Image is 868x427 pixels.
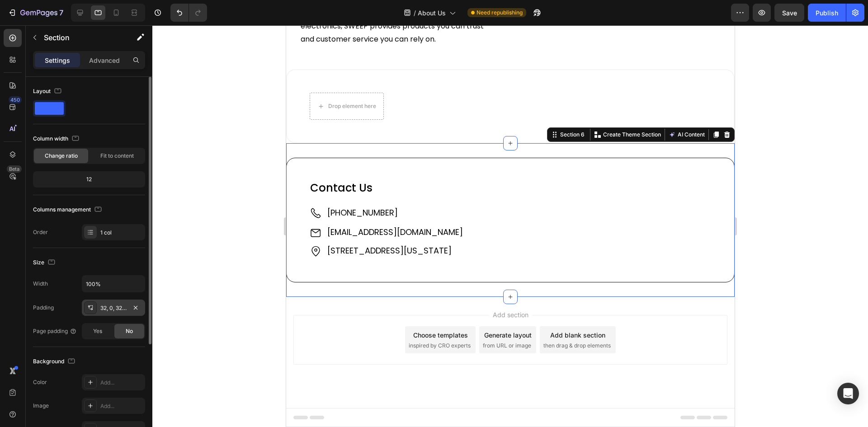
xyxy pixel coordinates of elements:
div: Choose templates [127,305,182,314]
div: Image [33,402,49,410]
div: Width [33,280,48,288]
div: Open Intercom Messenger [837,383,859,404]
div: Order [33,228,48,236]
button: Publish [808,4,846,22]
p: Section [44,32,118,43]
div: 450 [9,96,22,103]
div: 1 col [100,229,143,237]
button: 7 [4,4,67,22]
span: Change ratio [45,152,78,160]
span: Fit to content [100,152,134,160]
div: Undo/Redo [170,4,207,22]
span: About Us [418,8,446,18]
div: Beta [7,165,22,173]
span: No [126,327,133,335]
span: then drag & drop elements [257,316,325,324]
div: Column width [33,133,81,145]
p: Settings [45,56,70,65]
span: Add section [203,285,246,294]
span: from URL or image [197,316,245,324]
button: Save [774,4,804,22]
div: Add... [100,402,143,410]
div: Size [33,257,57,269]
p: 7 [59,7,63,18]
span: Yes [93,327,102,335]
iframe: To enrich screen reader interactions, please activate Accessibility in Grammarly extension settings [286,25,735,427]
button: AI Content [381,104,420,115]
span: Need republishing [476,9,523,17]
div: 32, 0, 32, 0 [100,304,127,312]
span: inspired by CRO experts [123,316,184,324]
div: Layout [33,85,63,98]
div: 12 [35,173,143,186]
input: Auto [82,276,145,292]
div: Background [33,356,77,368]
div: Color [33,378,47,386]
span: / [414,8,416,18]
div: Generate layout [198,305,245,314]
span: Save [782,9,797,17]
div: Padding [33,304,54,312]
div: Publish [816,8,838,18]
div: Add blank section [264,305,319,314]
div: Add... [100,379,143,387]
p: Create Theme Section [317,105,375,113]
div: Columns management [33,204,104,216]
div: Page padding [33,327,77,335]
p: Advanced [89,56,120,65]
